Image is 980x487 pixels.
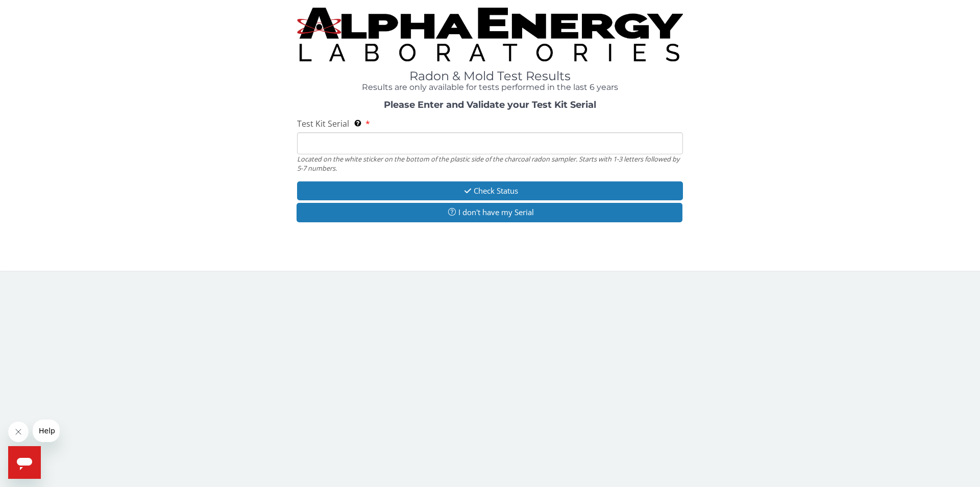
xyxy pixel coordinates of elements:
[297,154,683,173] div: Located on the white sticker on the bottom of the plastic side of the charcoal radon sampler. Sta...
[297,118,349,129] span: Test Kit Serial
[297,8,683,61] img: TightCrop.jpg
[8,446,41,479] iframe: Button to launch messaging window
[33,420,60,442] iframe: Message from company
[297,83,683,92] h4: Results are only available for tests performed in the last 6 years
[384,99,596,110] strong: Please Enter and Validate your Test Kit Serial
[297,181,683,200] button: Check Status
[8,422,29,442] iframe: Close message
[297,69,683,83] h1: Radon & Mold Test Results
[297,203,682,222] button: I don't have my Serial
